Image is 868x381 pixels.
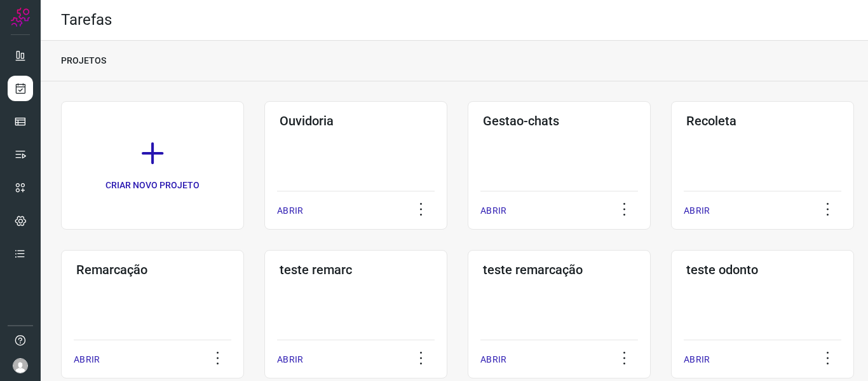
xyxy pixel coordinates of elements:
h3: teste odonto [686,262,839,277]
h3: teste remarcação [483,262,635,277]
h3: Gestao-chats [483,113,635,128]
p: ABRIR [277,204,303,218]
p: ABRIR [480,353,506,366]
h3: Recoleta [686,113,839,128]
img: avatar-user-boy.jpg [13,358,28,373]
img: Logo [11,8,30,27]
p: ABRIR [277,353,303,366]
p: CRIAR NOVO PROJETO [105,179,200,192]
h3: teste remarc [280,262,432,277]
p: ABRIR [74,353,100,366]
p: ABRIR [684,353,710,366]
h2: Tarefas [61,11,112,29]
p: ABRIR [684,204,710,218]
p: ABRIR [480,204,506,218]
p: PROJETOS [61,54,106,67]
h3: Ouvidoria [280,113,432,128]
h3: Remarcação [76,262,229,277]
